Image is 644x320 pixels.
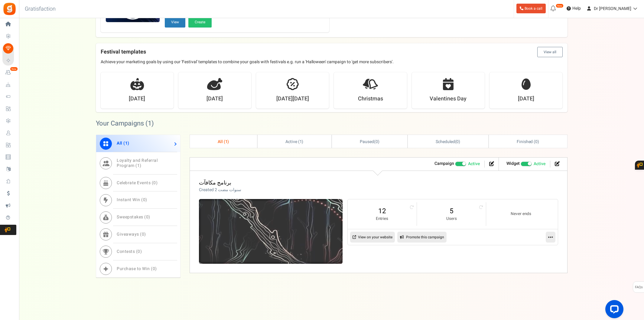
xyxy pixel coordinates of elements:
[358,95,383,103] strong: Christmas
[18,3,62,15] h3: Gratisfaction
[594,5,631,12] span: Dr [PERSON_NAME]
[571,5,581,11] span: Help
[434,160,454,167] strong: Campaign
[564,4,583,13] a: Help
[276,95,309,103] strong: [DATE][DATE]
[423,206,480,216] a: 5
[117,248,142,255] span: Contests ( )
[143,197,145,203] span: 0
[125,140,128,146] span: 1
[152,266,155,272] span: 0
[502,161,550,168] li: Widget activated
[101,47,563,57] h4: Festival templates
[285,139,304,145] span: Active ( )
[117,214,150,220] span: Sweepstakes ( )
[436,139,455,145] span: Scheduled
[350,232,395,243] a: View on your website
[518,95,534,103] strong: [DATE]
[199,179,231,187] a: برنامج مكافآت
[199,187,241,193] p: Created 2 سنوات مضت
[101,59,563,65] p: Achieve your marketing goals by using our 'Festival' templates to combine your goals with festiva...
[354,206,411,216] a: 12
[2,67,16,78] a: New
[506,160,520,167] strong: Widget
[492,211,549,217] small: Never ends
[456,139,459,145] span: 0
[117,231,146,237] span: Giveaways ( )
[360,139,374,145] span: Paused
[517,139,539,145] span: Finished ( )
[148,119,151,128] span: 1
[354,216,411,222] small: Entries
[436,139,460,145] span: ( )
[535,139,538,145] span: 0
[207,95,223,103] strong: [DATE]
[153,180,156,186] span: 0
[137,162,140,169] span: 1
[534,161,545,167] span: Active
[141,231,144,237] span: 0
[138,248,140,255] span: 0
[117,140,129,146] span: All ( )
[188,17,212,28] button: Create
[300,139,302,145] span: 1
[10,67,18,71] em: New
[117,197,147,203] span: Instant Win ( )
[117,180,158,186] span: Celebrate Events ( )
[397,232,447,243] a: Promote this campaign
[360,139,379,145] span: ( )
[96,120,154,126] h2: Your Campaigns ( )
[129,95,145,103] strong: [DATE]
[117,157,158,169] span: Loyalty and Referral Program ( )
[117,266,157,272] span: Purchase to Win ( )
[376,139,378,145] span: 0
[537,47,563,57] button: View all
[165,17,185,28] button: View
[3,2,16,16] img: Gratisfaction
[218,139,229,145] span: All ( )
[423,216,480,222] small: Users
[225,139,228,145] span: 1
[635,282,643,293] span: FAQs
[146,214,148,220] span: 0
[430,95,467,103] strong: Valentines Day
[468,161,480,167] span: Active
[556,4,564,8] em: New
[516,4,546,13] a: Book a call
